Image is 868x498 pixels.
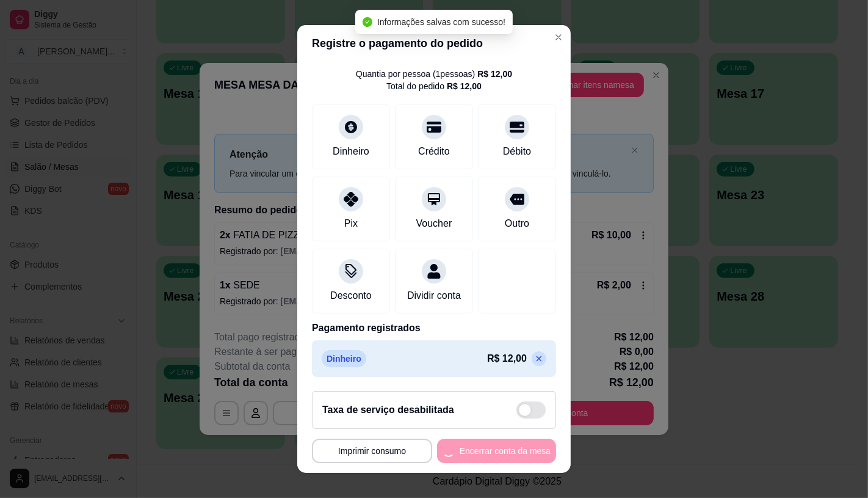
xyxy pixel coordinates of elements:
[333,144,369,159] div: Dinheiro
[312,321,556,335] p: Pagamento registrados
[487,351,527,366] p: R$ 12,00
[356,68,512,80] div: Quantia por pessoa ( 1 pessoas)
[322,350,366,367] p: Dinheiro
[363,17,372,27] span: check-circle
[416,216,452,231] div: Voucher
[330,288,372,303] div: Desconto
[377,17,505,27] span: Informações salvas com sucesso!
[503,144,531,159] div: Débito
[386,80,482,92] div: Total do pedido
[344,216,358,231] div: Pix
[447,80,482,92] div: R$ 12,00
[477,68,512,80] div: R$ 12,00
[505,216,529,231] div: Outro
[312,439,432,463] button: Imprimir consumo
[549,27,568,47] button: Close
[418,144,450,159] div: Crédito
[322,403,454,417] h2: Taxa de serviço desabilitada
[407,288,461,303] div: Dividir conta
[297,25,571,62] header: Registre o pagamento do pedido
